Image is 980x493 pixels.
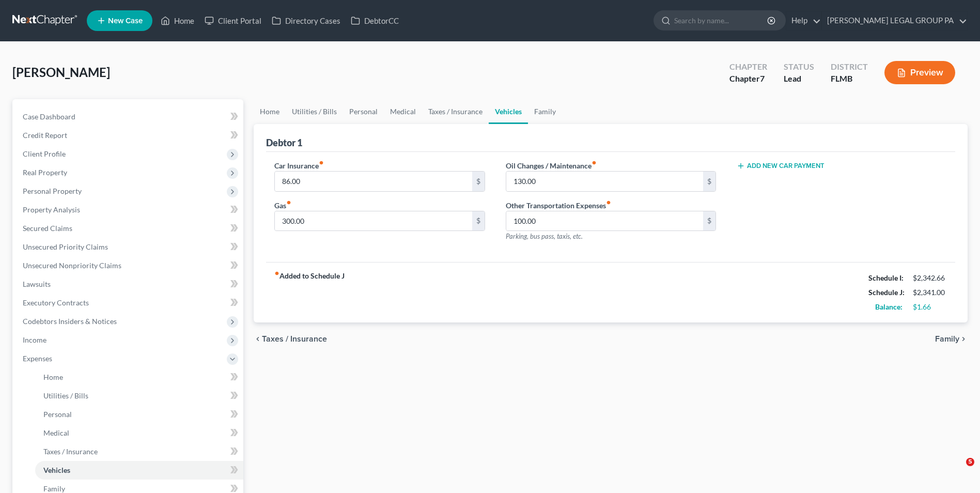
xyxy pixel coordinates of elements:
[254,335,262,343] i: chevron_left
[472,211,485,231] div: $
[784,61,814,73] div: Status
[35,387,243,405] a: Utilities / Bills
[760,73,765,83] span: 7
[489,99,528,124] a: Vehicles
[384,99,422,124] a: Medical
[23,335,46,344] span: Income
[23,205,80,214] span: Property Analysis
[935,335,968,343] button: Family chevron_right
[23,112,75,121] span: Case Dashboard
[254,99,286,124] a: Home
[35,405,243,424] a: Personal
[14,201,243,219] a: Property Analysis
[674,11,769,30] input: Search by name...
[913,273,947,283] div: $2,342.66
[945,458,970,483] iframe: Intercom live chat
[14,107,243,126] a: Case Dashboard
[23,131,67,140] span: Credit Report
[108,17,143,25] span: New Case
[35,368,243,387] a: Home
[35,442,243,461] a: Taxes / Insurance
[868,288,905,297] strong: Schedule J:
[528,99,562,124] a: Family
[592,160,597,165] i: fiber_manual_record
[286,200,291,205] i: fiber_manual_record
[14,294,243,312] a: Executory Contracts
[35,461,243,480] a: Vehicles
[43,391,88,400] span: Utilities / Bills
[913,287,947,298] div: $2,341.00
[23,149,66,158] span: Client Profile
[831,61,868,73] div: District
[274,271,279,276] i: fiber_manual_record
[199,11,267,30] a: Client Portal
[506,172,703,191] input: --
[822,11,967,30] a: [PERSON_NAME] LEGAL GROUP PA
[884,61,955,84] button: Preview
[472,172,485,191] div: $
[506,160,597,171] label: Oil Changes / Maintenance
[274,200,291,211] label: Gas
[262,335,327,343] span: Taxes / Insurance
[14,126,243,145] a: Credit Report
[346,11,404,30] a: DebtorCC
[23,261,121,270] span: Unsecured Nonpriority Claims
[319,160,324,165] i: fiber_manual_record
[703,211,715,231] div: $
[606,200,611,205] i: fiber_manual_record
[913,302,947,312] div: $1.66
[784,73,814,85] div: Lead
[43,428,69,437] span: Medical
[422,99,489,124] a: Taxes / Insurance
[703,172,715,191] div: $
[274,271,345,314] strong: Added to Schedule J
[266,136,302,149] div: Debtor 1
[155,11,199,30] a: Home
[23,224,72,233] span: Secured Claims
[959,335,968,343] i: chevron_right
[23,280,51,288] span: Lawsuits
[506,211,703,231] input: --
[274,160,324,171] label: Car Insurance
[14,275,243,294] a: Lawsuits
[23,187,82,195] span: Personal Property
[506,232,583,240] span: Parking, bus pass, taxis, etc.
[23,168,67,177] span: Real Property
[12,65,110,80] span: [PERSON_NAME]
[43,466,70,474] span: Vehicles
[23,242,108,251] span: Unsecured Priority Claims
[966,458,974,466] span: 5
[43,373,63,381] span: Home
[23,354,52,363] span: Expenses
[14,256,243,275] a: Unsecured Nonpriority Claims
[275,172,472,191] input: --
[43,447,98,456] span: Taxes / Insurance
[831,73,868,85] div: FLMB
[254,335,327,343] button: chevron_left Taxes / Insurance
[786,11,821,30] a: Help
[35,424,243,442] a: Medical
[506,200,611,211] label: Other Transportation Expenses
[875,302,903,311] strong: Balance:
[23,298,89,307] span: Executory Contracts
[729,61,767,73] div: Chapter
[43,410,72,419] span: Personal
[343,99,384,124] a: Personal
[267,11,346,30] a: Directory Cases
[729,73,767,85] div: Chapter
[14,238,243,256] a: Unsecured Priority Claims
[868,273,904,282] strong: Schedule I:
[14,219,243,238] a: Secured Claims
[23,317,117,326] span: Codebtors Insiders & Notices
[286,99,343,124] a: Utilities / Bills
[43,484,65,493] span: Family
[935,335,959,343] span: Family
[275,211,472,231] input: --
[737,162,825,170] button: Add New Car Payment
